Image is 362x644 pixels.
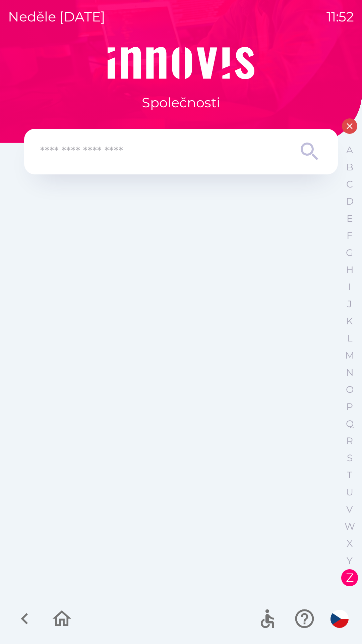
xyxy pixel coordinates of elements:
button: H [341,261,358,278]
p: X [347,538,353,549]
p: A [346,144,353,156]
p: D [346,196,354,207]
button: E [341,210,358,227]
img: cs flag [330,610,349,628]
p: B [346,161,353,173]
button: P [341,398,358,415]
p: Y [347,555,353,567]
button: A [341,142,358,159]
button: T [341,467,358,484]
button: D [341,193,358,210]
p: K [346,315,353,327]
p: H [346,264,354,276]
p: P [346,401,353,413]
button: Q [341,415,358,432]
p: J [347,298,352,310]
p: 11:52 [326,7,354,27]
p: L [347,332,352,344]
button: K [341,313,358,330]
p: Q [346,418,354,430]
p: G [346,247,353,259]
button: B [341,159,358,176]
button: L [341,330,358,347]
button: N [341,364,358,381]
p: neděle [DATE] [8,7,105,27]
p: E [347,213,353,224]
p: U [346,486,353,498]
p: T [347,469,352,481]
button: R [341,432,358,449]
button: Y [341,552,358,569]
p: Z [346,572,354,584]
button: F [341,227,358,244]
p: R [346,435,353,447]
p: S [347,452,353,464]
p: N [346,367,354,378]
p: F [347,230,353,241]
button: G [341,244,358,261]
p: V [346,503,353,515]
p: O [346,384,354,395]
button: Z [341,569,358,586]
button: U [341,484,358,501]
button: J [341,296,358,313]
p: I [348,281,351,293]
p: M [345,350,354,361]
button: W [341,518,358,535]
p: C [346,178,353,190]
button: I [341,278,358,296]
button: X [341,535,358,552]
button: S [341,449,358,467]
button: C [341,176,358,193]
img: Logo [24,47,338,79]
button: M [341,347,358,364]
p: W [345,521,355,532]
button: O [341,381,358,398]
p: Společnosti [142,93,220,113]
button: V [341,501,358,518]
